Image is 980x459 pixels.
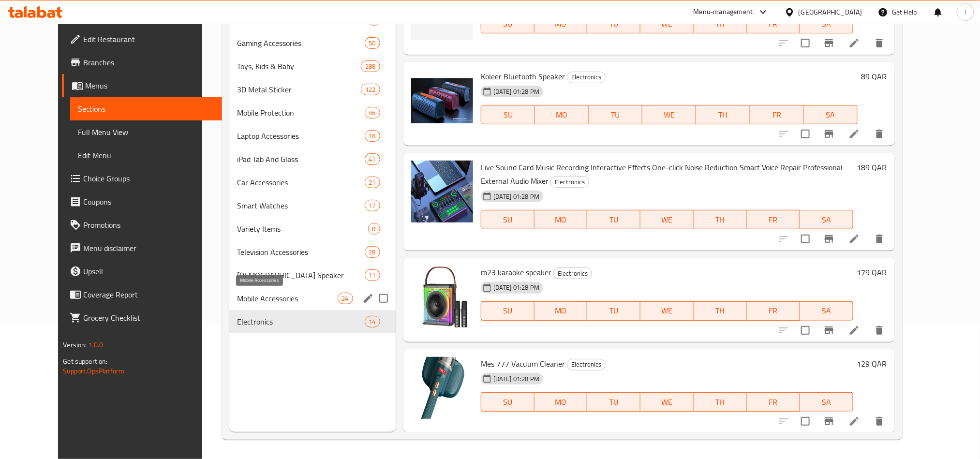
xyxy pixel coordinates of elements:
[237,223,368,235] span: Variety Items
[550,176,589,188] div: Electronics
[485,304,531,318] span: SU
[868,31,891,55] button: delete
[85,80,214,91] span: Menus
[237,269,365,281] span: [DEMOGRAPHIC_DATA] Speaker
[229,55,396,78] div: Toys, Kids & Baby288
[587,301,640,321] button: TU
[411,266,473,327] img: m23 karaoke speaker
[237,130,365,142] span: Laptop Accessories
[62,237,222,260] a: Menu disclaimer
[62,28,222,51] a: Edit Restaurant
[83,33,214,45] span: Edit Restaurant
[804,17,849,31] span: SA
[567,359,606,370] div: Electronics
[365,269,380,281] div: items
[62,260,222,283] a: Upsell
[538,395,584,409] span: MO
[861,70,887,83] h6: 89 QAR
[751,17,796,31] span: FR
[83,57,214,68] span: Branches
[587,210,640,229] button: TU
[817,122,841,146] button: Branch-specific-item
[747,392,800,412] button: FR
[229,194,396,217] div: Smart Watches17
[642,105,696,124] button: WE
[338,293,353,304] div: items
[229,287,396,310] div: Mobile Accessories24edit
[365,108,380,118] span: 46
[70,97,222,120] a: Sections
[229,264,396,287] div: [DEMOGRAPHIC_DATA] Speaker11
[848,233,860,245] a: Edit menu item
[237,153,365,165] span: iPad Tab And Glass
[698,213,743,227] span: TH
[640,392,694,412] button: WE
[83,173,214,184] span: Choice Groups
[365,132,380,141] span: 16
[83,242,214,254] span: Menu disclaimer
[644,213,690,227] span: WE
[481,392,535,412] button: SU
[567,72,605,83] span: Electronics
[591,395,637,409] span: TU
[481,69,565,84] span: Koleer Bluetooth Speaker
[538,213,584,227] span: MO
[817,319,841,342] button: Branch-specific-item
[490,374,543,384] span: [DATE] 01:28 PM
[804,213,849,227] span: SA
[481,356,565,371] span: Mes 777 Vacuum Cleaner
[535,301,588,321] button: MO
[857,357,887,370] h6: 129 QAR
[848,37,860,49] a: Edit menu item
[490,87,543,96] span: [DATE] 01:28 PM
[567,72,606,83] div: Electronics
[229,4,396,337] nav: Menu sections
[237,107,365,118] span: Mobile Protection
[591,17,637,31] span: TU
[365,130,380,142] div: items
[817,227,841,251] button: Branch-specific-item
[485,395,531,409] span: SU
[848,128,860,140] a: Edit menu item
[481,301,535,321] button: SU
[804,105,858,124] button: SA
[640,210,694,229] button: WE
[368,223,380,235] div: items
[698,304,743,318] span: TH
[78,149,214,161] span: Edit Menu
[361,291,375,306] button: edit
[83,266,214,277] span: Upsell
[70,120,222,144] a: Full Menu View
[804,395,849,409] span: SA
[589,105,642,124] button: TU
[237,246,365,258] div: Television Accessories
[62,167,222,190] a: Choice Groups
[804,304,849,318] span: SA
[62,190,222,213] a: Coupons
[237,177,365,188] span: Car Accessories
[644,304,690,318] span: WE
[411,70,473,132] img: Koleer Bluetooth Speaker
[62,74,222,97] a: Menus
[78,126,214,138] span: Full Menu View
[481,210,535,229] button: SU
[551,177,589,188] span: Electronics
[83,289,214,300] span: Coverage Report
[644,17,690,31] span: WE
[538,304,584,318] span: MO
[365,246,380,258] div: items
[485,108,531,122] span: SU
[63,339,87,351] span: Version:
[481,160,843,188] span: Live Sound Card Music Recording Interactive Effects One-click Noise Reduction Smart Voice Repair ...
[63,365,124,377] a: Support.OpsPlatform
[485,213,531,227] span: SU
[365,39,380,48] span: 50
[696,105,750,124] button: TH
[62,306,222,329] a: Grocery Checklist
[229,124,396,148] div: Laptop Accessories16
[800,392,853,412] button: SA
[795,124,816,144] span: Select to update
[751,304,796,318] span: FR
[411,161,473,222] img: Live Sound Card Music Recording Interactive Effects One-click Noise Reduction Smart Voice Repair ...
[553,267,592,279] div: Electronics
